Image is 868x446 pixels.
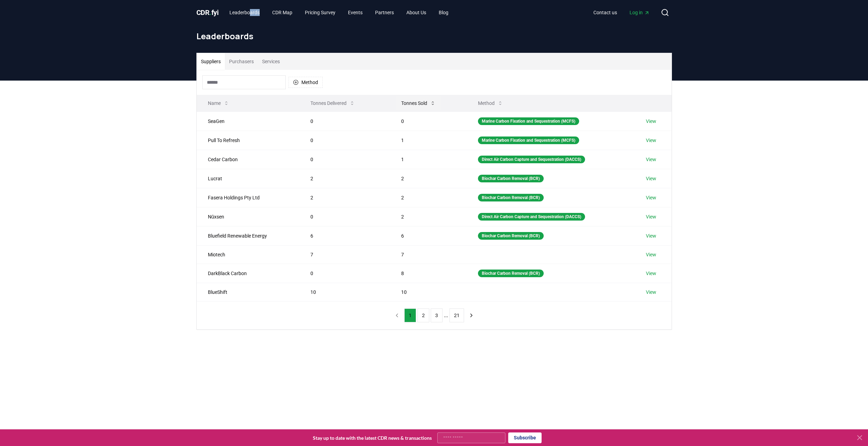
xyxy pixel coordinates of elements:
[478,175,544,182] div: Biochar Carbon Removal (BCR)
[390,226,467,245] td: 6
[299,111,390,131] td: 0
[390,131,467,150] td: 1
[196,8,219,17] a: CDR.fyi
[202,96,235,110] button: Name
[197,207,300,226] td: Nūxsen
[433,6,454,19] a: Blog
[478,117,579,125] div: Marine Carbon Fixation and Sequestration (MCFS)
[449,308,464,322] button: 21
[225,53,258,70] button: Purchasers
[444,311,448,320] li: ...
[305,96,360,110] button: Tonnes Delivered
[646,289,656,296] a: View
[197,245,300,264] td: Miotech
[431,308,443,322] button: 3
[478,232,544,240] div: Biochar Carbon Removal (BCR)
[401,6,432,19] a: About Us
[224,6,265,19] a: Leaderboards
[404,308,416,322] button: 1
[299,245,390,264] td: 7
[390,150,467,169] td: 1
[299,150,390,169] td: 0
[224,6,454,19] nav: Main
[299,226,390,245] td: 6
[646,251,656,258] a: View
[299,264,390,283] td: 0
[390,283,467,301] td: 10
[299,207,390,226] td: 0
[478,194,544,201] div: Biochar Carbon Removal (BCR)
[196,31,672,42] h1: Leaderboards
[465,308,477,322] button: next page
[478,137,579,144] div: Marine Carbon Fixation and Sequestration (MCFS)
[417,308,429,322] button: 2
[209,8,211,17] span: .
[197,111,300,131] td: SeaGen
[390,169,467,188] td: 2
[390,188,467,207] td: 2
[390,264,467,283] td: 8
[646,118,656,125] a: View
[258,53,284,70] button: Services
[478,270,544,277] div: Biochar Carbon Removal (BCR)
[390,111,467,131] td: 0
[342,6,368,19] a: Events
[299,131,390,150] td: 0
[197,226,300,245] td: Bluefield Renewable Energy
[299,6,341,19] a: Pricing Survey
[197,131,300,150] td: Pull To Refresh
[289,77,323,88] button: Method
[646,270,656,277] a: View
[390,207,467,226] td: 2
[646,137,656,144] a: View
[299,283,390,301] td: 10
[370,6,399,19] a: Partners
[646,175,656,182] a: View
[588,6,655,19] nav: Main
[299,169,390,188] td: 2
[390,245,467,264] td: 7
[197,283,300,301] td: BlueShift
[646,213,656,220] a: View
[646,156,656,163] a: View
[472,96,509,110] button: Method
[267,6,298,19] a: CDR Map
[197,150,300,169] td: Cedar Carbon
[646,232,656,239] a: View
[646,194,656,201] a: View
[396,96,441,110] button: Tonnes Sold
[588,6,623,19] a: Contact us
[197,53,225,70] button: Suppliers
[624,6,655,19] a: Log in
[478,213,585,221] div: Direct Air Carbon Capture and Sequestration (DACCS)
[299,188,390,207] td: 2
[197,188,300,207] td: Fasera Holdings Pty Ltd
[196,8,219,17] span: CDR fyi
[630,9,650,16] span: Log in
[478,156,585,163] div: Direct Air Carbon Capture and Sequestration (DACCS)
[197,264,300,283] td: DarkBlack Carbon
[197,169,300,188] td: Lucrat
